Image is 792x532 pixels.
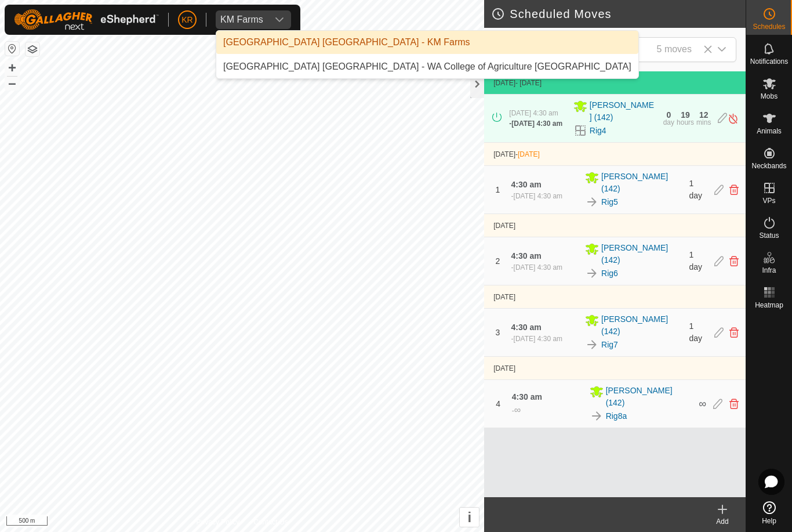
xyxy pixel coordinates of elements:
h2: Scheduled Moves [491,7,746,21]
span: ∞ [514,405,521,415]
div: - [511,191,562,201]
span: Help [762,517,776,524]
a: Rig5 [601,196,618,208]
span: ∞ [699,398,706,410]
div: - [512,403,521,417]
span: 2 [496,256,500,266]
span: [DATE] 4:30 am [509,109,558,117]
div: 19 [681,111,690,119]
img: To [585,195,599,209]
button: Map Layers [26,42,39,56]
span: [DATE] [493,79,515,87]
span: Notifications [750,58,788,65]
span: [PERSON_NAME] (142) [601,171,682,195]
div: KM Farms [220,15,263,24]
span: Heatmap [755,302,783,309]
span: [DATE] [493,293,515,301]
span: 1 [496,185,500,194]
span: [DATE] 4:30 am [514,335,562,343]
div: - [511,334,562,344]
div: 0 [666,111,671,119]
img: To [590,409,604,423]
img: To [585,266,599,280]
span: [DATE] [518,150,540,158]
span: Schedules [753,23,785,30]
span: VPs [762,197,775,204]
ul: Option List [216,31,638,78]
a: Contact Us [253,517,288,527]
span: 4:30 am [512,392,542,401]
li: WA College of Agriculture Denmark [216,55,638,78]
a: Privacy Policy [197,517,240,527]
span: [DATE] 4:30 am [514,192,562,200]
span: Animals [757,128,782,135]
span: i [467,509,471,525]
div: dropdown trigger [268,10,291,29]
span: 1 day [689,179,702,200]
div: Add [699,516,746,527]
span: [DATE] 4:30 am [514,263,562,272]
span: 1 day [689,321,702,343]
a: Rig8a [606,410,627,422]
span: 4:30 am [511,323,542,332]
div: - [509,118,562,129]
span: 4:30 am [511,180,542,189]
a: Rig6 [601,267,618,280]
span: [PERSON_NAME] (142) [590,99,656,124]
div: 5 moves [657,42,692,57]
img: Gallagher Logo [14,9,159,30]
span: 1 day [689,250,702,272]
a: Rig4 [590,125,606,137]
button: Reset Map [5,42,19,56]
span: 3 [496,328,500,337]
span: [PERSON_NAME] (142) [606,385,692,409]
button: + [5,61,19,75]
div: 12 [699,111,709,119]
span: Status [759,232,779,239]
div: dropdown trigger [710,38,733,61]
div: mins [696,119,711,126]
a: Rig7 [601,339,618,351]
button: i [460,508,479,527]
div: day [663,119,674,126]
span: [PERSON_NAME] (142) [601,242,682,266]
div: [GEOGRAPHIC_DATA] [GEOGRAPHIC_DATA] - WA College of Agriculture [GEOGRAPHIC_DATA] [223,60,631,74]
button: – [5,76,19,90]
span: [DATE] [493,222,515,230]
div: hours [677,119,694,126]
div: - [511,262,562,273]
img: Turn off schedule move [728,113,739,125]
span: KR [181,14,192,26]
div: [GEOGRAPHIC_DATA] [GEOGRAPHIC_DATA] - KM Farms [223,35,470,49]
span: 4 [496,399,500,408]
span: - [515,150,540,158]
span: 4:30 am [511,251,542,260]
a: Help [746,497,792,529]
span: [PERSON_NAME] (142) [601,313,682,338]
img: To [585,338,599,352]
span: [DATE] 4:30 am [511,120,562,128]
span: Infra [762,267,776,274]
span: Mobs [761,93,778,100]
li: KM Farms [216,31,638,54]
span: - [DATE] [515,79,542,87]
span: [DATE] [493,364,515,372]
span: KM Farms [216,10,268,29]
span: [DATE] [493,150,515,158]
span: Neckbands [751,162,786,169]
